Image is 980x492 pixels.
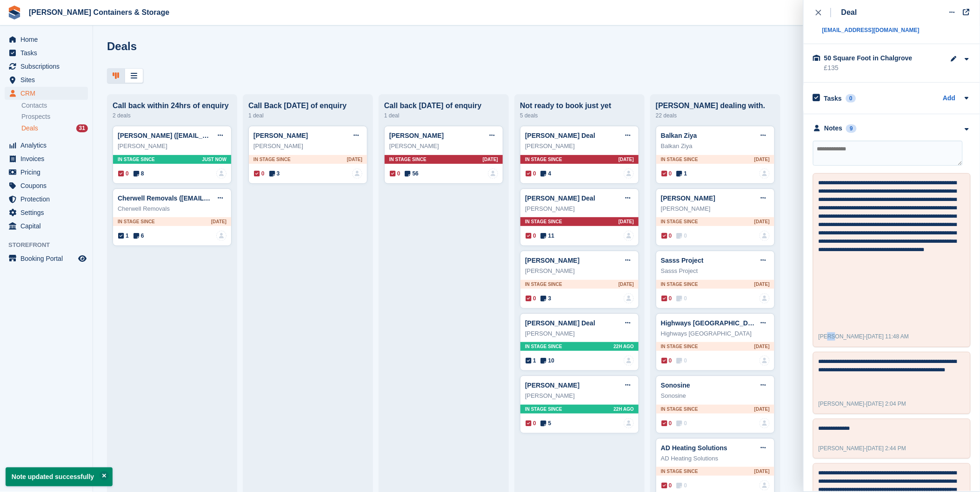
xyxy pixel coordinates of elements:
a: [PERSON_NAME] ([EMAIL_ADDRESS][DOMAIN_NAME]) Deal [118,132,307,139]
img: deal-assignee-blank [760,418,770,428]
a: menu [5,220,88,233]
div: - [819,400,907,408]
span: 0 [390,169,400,178]
span: [DATE] [754,406,770,413]
a: Preview store [77,253,88,264]
img: deal-assignee-blank [352,168,362,179]
div: Call Back [DATE] of enquiry [248,102,367,110]
span: Pricing [20,166,76,179]
div: Notes [825,123,843,133]
a: Sasss Project [661,257,704,264]
div: 1 deal [248,110,367,121]
span: 0 [661,481,672,490]
img: deal-assignee-blank [760,168,770,179]
img: deal-assignee-blank [216,231,227,241]
div: Sonosine [661,391,770,401]
a: deal-assignee-blank [760,480,770,491]
span: Coupons [20,179,76,192]
div: £135 [824,63,947,73]
a: Cherwell Removals ([EMAIL_ADDRESS][DOMAIN_NAME]) Deal [118,194,313,202]
span: 4 [541,169,552,178]
span: [DATE] 2:44 PM [867,445,907,452]
a: menu [5,139,88,152]
span: Deals [21,124,38,133]
span: Prospects [21,112,50,121]
span: [DATE] [754,343,770,350]
span: In stage since [661,156,698,163]
span: 1 [526,356,536,365]
span: In stage since [525,406,562,413]
span: 0 [677,294,687,303]
a: Prospects [21,112,88,122]
a: [PERSON_NAME] Containers & Storage [25,5,173,20]
span: Sites [20,73,76,86]
div: [PERSON_NAME] [525,142,634,151]
img: deal-assignee-blank [624,168,634,179]
div: [PERSON_NAME] [525,266,634,276]
span: In stage since [118,218,155,225]
div: 50 Square Foot in Chalgrove [824,53,917,63]
img: deal-assignee-blank [488,168,498,179]
span: 22H AGO [613,406,634,413]
span: 0 [526,419,536,427]
span: 0 [661,169,672,178]
a: [EMAIL_ADDRESS][DOMAIN_NAME] [822,26,920,34]
div: 2 deals [113,110,232,121]
a: deal-assignee-blank [760,293,770,304]
div: Not ready to book just yet [520,102,639,110]
a: Sonosine [661,382,690,389]
span: [DATE] [754,156,770,163]
span: Settings [20,206,76,219]
span: [PERSON_NAME] [819,445,865,452]
div: 31 [76,124,88,132]
span: 0 [661,419,672,427]
div: 1 deal [384,110,503,121]
span: [DATE] [619,218,634,225]
span: Protection [20,193,76,206]
div: 0 [846,94,857,103]
a: menu [5,60,88,73]
div: [PERSON_NAME] [389,142,498,151]
a: menu [5,206,88,219]
span: [DATE] [754,468,770,475]
span: In stage since [525,156,562,163]
p: Note updated successfully [6,467,113,486]
span: In stage since [118,156,155,163]
span: [DATE] [619,281,634,288]
span: In stage since [389,156,427,163]
a: Balkan Ziya [661,132,697,139]
span: In stage since [525,343,562,350]
div: [PERSON_NAME] [525,391,634,401]
div: Highways [GEOGRAPHIC_DATA] [661,329,770,338]
span: 0 [677,232,687,240]
span: 0 [677,419,687,427]
span: [DATE] [211,218,227,225]
img: deal-assignee-blank [760,356,770,366]
span: 1 [118,232,129,240]
div: [PERSON_NAME] [118,142,227,151]
a: Deals 31 [21,123,88,133]
span: 11 [541,232,554,240]
span: 0 [661,294,672,303]
img: deal-assignee-blank [216,168,227,179]
span: In stage since [253,156,291,163]
img: deal-assignee-blank [760,231,770,241]
div: Call back within 24hrs of enquiry [113,102,232,110]
a: AD Heating Solutions [661,444,727,452]
span: Home [20,33,76,46]
span: [DATE] [754,218,770,225]
a: menu [5,73,88,86]
div: 5 deals [520,110,639,121]
a: [PERSON_NAME] [661,194,715,202]
h2: Tasks [824,94,842,103]
span: [PERSON_NAME] [819,401,865,407]
span: [DATE] 2:04 PM [867,401,907,407]
a: [PERSON_NAME] [389,132,444,139]
div: [PERSON_NAME] [661,204,770,214]
a: [PERSON_NAME] [525,382,580,389]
